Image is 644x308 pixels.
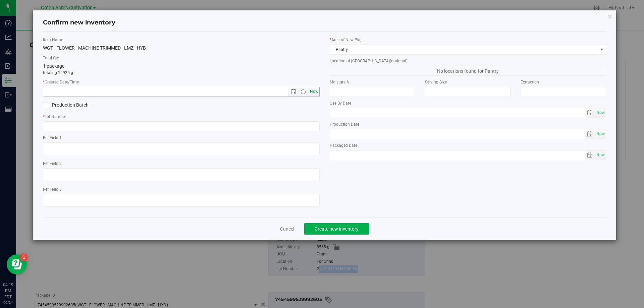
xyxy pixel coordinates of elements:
label: Production Date [330,121,606,127]
label: Lot Number [43,114,320,120]
label: Created Date/Time [43,79,320,85]
div: WGT - FLOWER - MACHINE TRIMMED - LMZ - HYB [43,45,320,52]
label: Packaged Date [330,142,606,148]
label: Total Qty [43,55,320,61]
p: totaling 12925 g [43,70,320,76]
span: Pantry [330,45,598,54]
span: No locations found for Pantry [330,66,606,76]
span: select [585,150,595,160]
span: Set Current date [308,87,320,97]
a: Cancel [280,226,294,232]
span: Set Current date [595,129,606,139]
span: Set Current date [595,108,606,118]
span: Set Current date [595,150,606,160]
span: select [585,129,595,139]
label: Extraction [521,79,606,85]
h4: Confirm new inventory [43,18,115,27]
span: 1 package [43,63,64,69]
span: Open the date view [288,89,299,95]
span: (optional) [390,59,408,63]
label: Area of New Pkg [330,37,606,43]
label: Serving Size [425,79,511,85]
label: Ref Field 1 [43,135,320,141]
span: Create new inventory [315,226,359,232]
span: select [595,150,606,160]
label: Ref Field 3 [43,186,320,192]
label: Moisture % [330,79,415,85]
iframe: Resource center [7,254,27,274]
label: Ref Field 2 [43,161,320,167]
iframe: Resource center unread badge [20,253,28,261]
label: Use By Date [330,100,606,106]
span: select [585,108,595,118]
span: select [595,129,606,139]
button: Create new inventory [304,223,369,235]
label: Location of [GEOGRAPHIC_DATA] [330,58,606,64]
span: Open the time view [298,89,309,95]
label: Item Name [43,37,320,43]
label: Production Batch [43,102,176,109]
span: select [595,108,606,118]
